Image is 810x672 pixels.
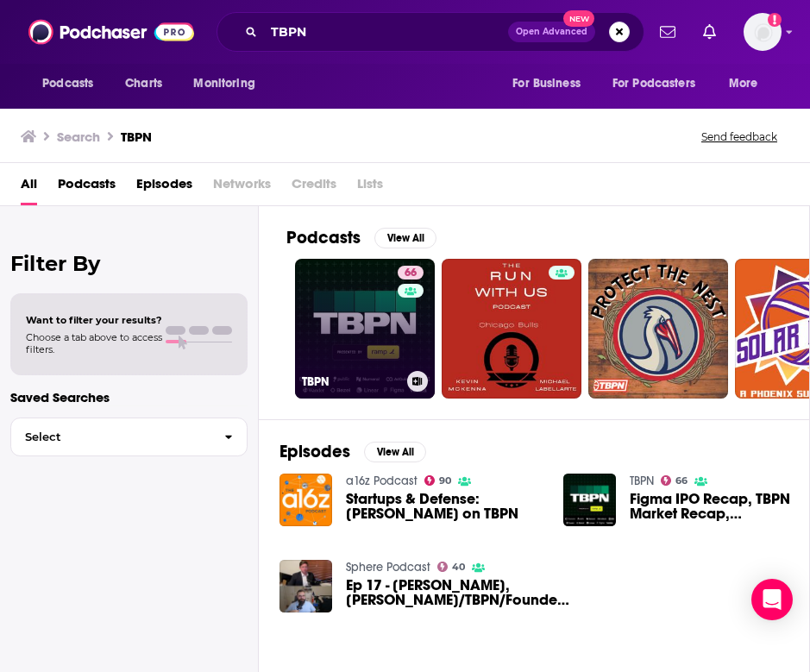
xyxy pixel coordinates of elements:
[437,562,466,572] a: 40
[346,578,569,607] a: Ep 17 - John Coogan, Lucy/TBPN/Founders Fund - The Insane State of Nicotine Regulation in the US
[508,22,595,42] button: Open AdvancedNew
[729,72,758,96] span: More
[30,67,116,100] button: open menu
[21,170,37,205] a: All
[653,17,682,47] a: Show notifications dropdown
[601,67,720,100] button: open menu
[286,227,361,248] h2: Podcasts
[717,67,780,100] button: open menu
[286,227,436,248] a: PodcastsView All
[28,16,194,48] img: Podchaser - Follow, Share and Rate Podcasts
[398,266,424,279] a: 66
[346,578,569,607] span: Ep 17 - [PERSON_NAME], [PERSON_NAME]/TBPN/Founders Fund - The Insane State of [MEDICAL_DATA] Regu...
[302,374,400,389] h3: TBPN
[768,13,782,27] svg: Email not verified
[696,17,723,47] a: Show notifications dropdown
[424,475,452,486] a: 90
[121,129,152,145] h3: TBPN
[10,418,248,456] button: Select
[346,474,418,488] a: a16z Podcast
[346,492,543,521] a: Startups & Defense: Katherine Boyle on TBPN
[744,13,782,51] span: Logged in as jbarbour
[10,251,248,276] h2: Filter By
[26,331,162,355] span: Choose a tab above to access filters.
[612,72,695,96] span: For Podcasters
[563,474,616,526] img: Figma IPO Recap, TBPN Market Recap, Ray Dalio Steps Down From Bridgewater, Coinbase Earnings Upda...
[26,314,162,326] span: Want to filter your results?
[500,67,602,100] button: open menu
[696,129,782,144] button: Send feedback
[217,12,644,52] div: Search podcasts, credits, & more...
[57,129,100,145] h3: Search
[193,72,254,96] span: Monitoring
[279,441,350,462] h2: Episodes
[279,560,332,612] img: Ep 17 - John Coogan, Lucy/TBPN/Founders Fund - The Insane State of Nicotine Regulation in the US
[181,67,277,100] button: open menu
[751,579,793,620] div: Open Intercom Messenger
[675,477,688,485] span: 66
[661,475,688,486] a: 66
[346,560,430,575] a: Sphere Podcast
[58,170,116,205] a: Podcasts
[744,13,782,51] img: User Profile
[630,474,654,488] a: TBPN
[125,72,162,96] span: Charts
[512,72,581,96] span: For Business
[357,170,383,205] span: Lists
[516,28,587,36] span: Open Advanced
[11,431,210,443] span: Select
[452,563,465,571] span: 40
[136,170,192,205] a: Episodes
[346,492,543,521] span: Startups & Defense: [PERSON_NAME] on TBPN
[295,259,435,399] a: 66TBPN
[213,170,271,205] span: Networks
[374,228,436,248] button: View All
[279,474,332,526] img: Startups & Defense: Katherine Boyle on TBPN
[364,442,426,462] button: View All
[42,72,93,96] span: Podcasts
[405,265,417,282] span: 66
[563,10,594,27] span: New
[264,18,508,46] input: Search podcasts, credits, & more...
[279,441,426,462] a: EpisodesView All
[744,13,782,51] button: Show profile menu
[439,477,451,485] span: 90
[10,389,248,405] p: Saved Searches
[292,170,336,205] span: Credits
[114,67,173,100] a: Charts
